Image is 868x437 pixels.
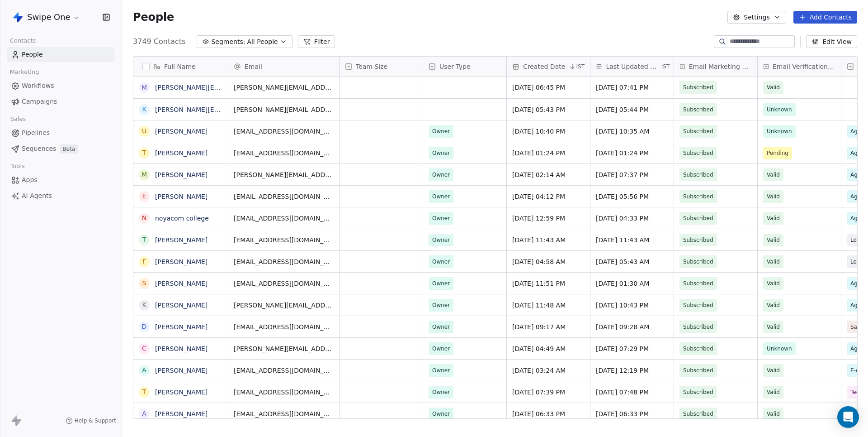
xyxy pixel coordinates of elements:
[133,57,228,76] div: Full Name
[7,78,114,93] a: Workflows
[683,388,713,397] span: Subscribed
[596,235,668,245] span: [DATE] 11:43 AM
[142,279,146,288] div: S
[512,344,585,353] span: [DATE] 04:49 AM
[133,77,228,419] div: grid
[767,149,788,158] span: Pending
[142,300,146,310] div: K
[512,388,585,397] span: [DATE] 07:39 PM
[432,149,450,158] span: Owner
[439,62,471,71] span: User Type
[432,192,450,201] span: Owner
[356,62,387,71] span: Team Size
[142,387,146,397] div: T
[164,62,196,71] span: Full Name
[596,257,668,266] span: [DATE] 05:43 AM
[13,12,24,23] img: Swipe%20One%20Logo%201-1.svg
[683,83,713,92] span: Subscribed
[523,62,565,71] span: Created Date
[512,214,585,223] span: [DATE] 12:59 PM
[155,171,208,178] a: [PERSON_NAME]
[155,193,208,200] a: [PERSON_NAME]
[6,112,30,126] span: Sales
[228,57,339,76] div: Email
[340,57,423,76] div: Team Size
[432,388,450,397] span: Owner
[793,11,857,24] button: Add Contacts
[767,344,792,353] span: Unknown
[767,127,792,136] span: Unknown
[683,322,713,331] span: Subscribed
[596,149,668,158] span: [DATE] 01:24 PM
[155,280,208,287] a: [PERSON_NAME]
[661,63,670,70] span: IST
[596,279,668,288] span: [DATE] 01:30 AM
[432,279,450,288] span: Owner
[683,344,713,353] span: Subscribed
[512,322,585,331] span: [DATE] 09:17 AM
[22,128,50,138] span: Pipelines
[512,83,585,92] span: [DATE] 06:45 PM
[512,257,585,266] span: [DATE] 04:58 AM
[683,279,713,288] span: Subscribed
[767,409,780,418] span: Valid
[27,11,71,23] span: Swipe One
[6,159,28,173] span: Tools
[234,235,334,245] span: [EMAIL_ADDRESS][DOMAIN_NAME]
[727,11,786,24] button: Settings
[60,144,78,154] span: Beta
[22,175,38,185] span: Apps
[596,105,668,114] span: [DATE] 05:44 PM
[142,83,147,92] div: m
[234,409,334,418] span: [EMAIL_ADDRESS][DOMAIN_NAME]
[689,62,752,71] span: Email Marketing Consent
[155,389,208,396] a: [PERSON_NAME]
[767,105,792,114] span: Unknown
[142,192,146,201] div: E
[683,192,713,201] span: Subscribed
[234,388,334,397] span: [EMAIL_ADDRESS][DOMAIN_NAME]
[767,366,780,375] span: Valid
[683,366,713,375] span: Subscribed
[432,235,450,245] span: Owner
[142,257,146,266] div: Γ
[155,236,208,244] a: [PERSON_NAME]
[7,125,114,140] a: Pipelines
[142,344,146,353] div: C
[155,128,208,135] a: [PERSON_NAME]
[512,192,585,201] span: [DATE] 04:12 PM
[234,170,334,179] span: [PERSON_NAME][EMAIL_ADDRESS][DOMAIN_NAME]
[22,144,56,154] span: Sequences
[142,213,146,223] div: n
[245,62,262,71] span: Email
[142,126,146,136] div: U
[512,127,585,136] span: [DATE] 10:40 PM
[142,148,146,158] div: t
[234,366,334,375] span: [EMAIL_ADDRESS][DOMAIN_NAME]
[683,214,713,223] span: Subscribed
[767,257,780,266] span: Valid
[155,215,209,222] a: noyacom college
[155,345,208,352] a: [PERSON_NAME]
[7,173,114,187] a: Apps
[7,141,114,156] a: SequencesBeta
[432,301,450,310] span: Owner
[773,62,835,71] span: Email Verification Status
[6,65,43,79] span: Marketing
[758,57,841,76] div: Email Verification Status
[596,127,668,136] span: [DATE] 10:35 AM
[596,214,668,223] span: [DATE] 04:33 PM
[155,258,208,265] a: [PERSON_NAME]
[683,409,713,418] span: Subscribed
[806,35,857,48] button: Edit View
[683,235,713,245] span: Subscribed
[596,366,668,375] span: [DATE] 12:19 PM
[432,409,450,418] span: Owner
[512,170,585,179] span: [DATE] 02:14 AM
[155,410,208,418] a: [PERSON_NAME]
[512,366,585,375] span: [DATE] 03:24 AM
[512,149,585,158] span: [DATE] 01:24 PM
[767,235,780,245] span: Valid
[133,36,185,47] span: 3749 Contacts
[155,106,318,113] a: [PERSON_NAME][EMAIL_ADDRESS][DOMAIN_NAME]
